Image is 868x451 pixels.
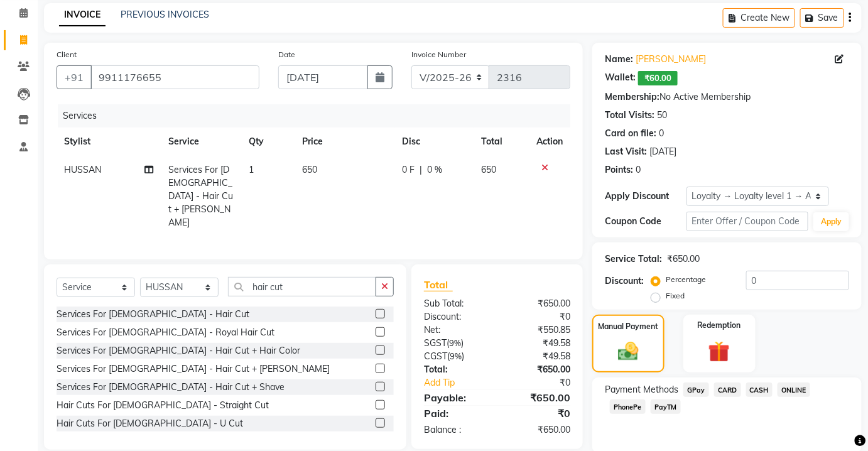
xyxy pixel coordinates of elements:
label: Date [278,49,295,60]
div: Last Visit: [605,145,647,158]
div: ₹650.00 [497,297,580,310]
span: 9% [449,338,461,348]
span: | [420,163,423,177]
span: CARD [714,383,741,397]
div: Hair Cuts For [DEMOGRAPHIC_DATA] - Straight Cut [57,399,269,412]
div: Membership: [605,90,659,104]
th: Total [474,128,529,156]
div: Points: [605,163,633,177]
div: Payable: [415,390,497,405]
div: Paid: [415,406,497,421]
a: PREVIOUS INVOICES [121,9,209,20]
div: 0 [659,127,664,140]
span: ₹60.00 [638,71,678,85]
div: ₹49.58 [497,350,580,363]
th: Disc [395,128,474,156]
th: Action [529,128,570,156]
label: Redemption [698,320,741,331]
span: 9% [450,351,462,361]
label: Fixed [666,290,685,302]
th: Price [295,128,395,156]
div: Services For [DEMOGRAPHIC_DATA] - Hair Cut + Shave [57,381,285,394]
div: Services For [DEMOGRAPHIC_DATA] - Hair Cut + Hair Color [57,344,300,357]
img: _cash.svg [612,340,645,364]
div: Discount: [415,310,497,323]
div: Apply Discount [605,190,686,203]
a: [PERSON_NAME] [636,53,706,66]
th: Service [161,128,242,156]
div: Wallet: [605,71,636,85]
div: ( ) [415,350,497,363]
div: ₹650.00 [667,253,700,266]
input: Enter Offer / Coupon Code [686,212,809,231]
div: ₹0 [497,406,580,421]
th: Qty [241,128,295,156]
span: Services For [DEMOGRAPHIC_DATA] - Hair Cut + [PERSON_NAME] [169,164,234,228]
a: INVOICE [59,4,106,26]
button: Create New [723,8,795,28]
div: Name: [605,53,633,66]
span: HUSSAN [64,164,101,175]
div: Total: [415,363,497,376]
div: Services [58,104,580,128]
div: ( ) [415,337,497,350]
div: Service Total: [605,253,662,266]
span: CGST [424,350,447,362]
div: Services For [DEMOGRAPHIC_DATA] - Hair Cut + [PERSON_NAME] [57,362,330,376]
div: No Active Membership [605,90,849,104]
img: _gift.svg [702,339,737,366]
span: PhonePe [610,399,646,414]
div: ₹49.58 [497,337,580,350]
div: Sub Total: [415,297,497,310]
div: ₹650.00 [497,363,580,376]
span: ONLINE [778,383,810,397]
label: Invoice Number [411,49,466,60]
input: Search or Scan [228,277,376,296]
span: 650 [481,164,496,175]
span: 650 [303,164,318,175]
span: Total [424,278,453,291]
div: ₹650.00 [497,390,580,405]
div: Hair Cuts For [DEMOGRAPHIC_DATA] - U Cut [57,417,243,430]
a: Add Tip [415,376,511,389]
div: Discount: [605,274,644,288]
div: Balance : [415,423,497,437]
div: [DATE] [649,145,676,158]
div: 50 [657,109,667,122]
div: Coupon Code [605,215,686,228]
div: Net: [415,323,497,337]
div: Total Visits: [605,109,654,122]
span: 0 % [428,163,443,177]
span: 1 [249,164,254,175]
label: Manual Payment [598,321,658,332]
span: 0 F [403,163,415,177]
div: 0 [636,163,641,177]
div: Services For [DEMOGRAPHIC_DATA] - Hair Cut [57,308,249,321]
div: ₹0 [511,376,580,389]
label: Client [57,49,77,60]
span: Payment Methods [605,383,678,396]
div: ₹650.00 [497,423,580,437]
input: Search by Name/Mobile/Email/Code [90,65,259,89]
span: SGST [424,337,447,349]
span: CASH [746,383,773,397]
div: Card on file: [605,127,656,140]
div: ₹0 [497,310,580,323]
button: +91 [57,65,92,89]
button: Save [800,8,844,28]
span: GPay [683,383,709,397]
label: Percentage [666,274,706,285]
div: Services For [DEMOGRAPHIC_DATA] - Royal Hair Cut [57,326,274,339]
div: ₹550.85 [497,323,580,337]
span: PayTM [651,399,681,414]
button: Apply [813,212,849,231]
th: Stylist [57,128,161,156]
